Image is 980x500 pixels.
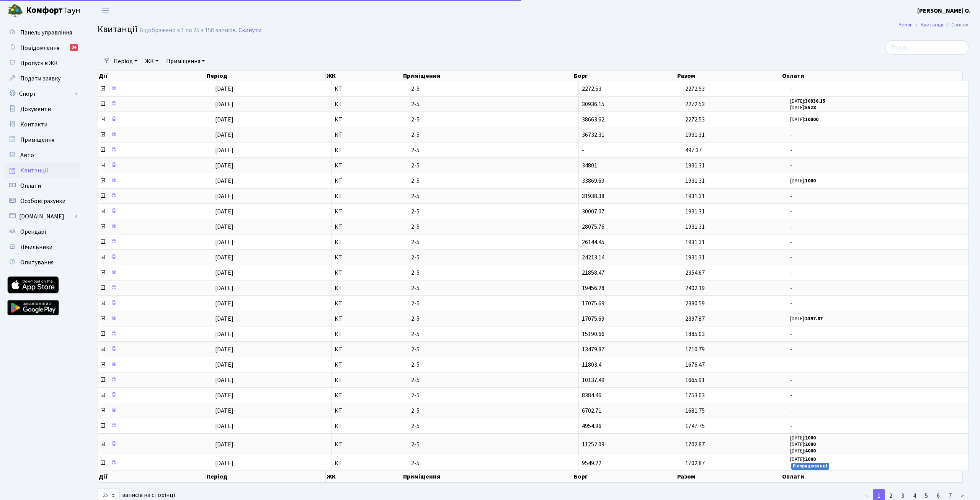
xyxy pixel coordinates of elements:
[582,85,601,93] span: 2272.53
[411,270,575,276] span: 2-5
[582,422,601,430] span: 4954.96
[411,285,575,291] span: 2-5
[805,98,825,105] b: 30936.15
[335,132,405,138] span: КТ
[582,177,604,185] span: 33869.69
[215,253,234,262] span: [DATE]
[215,284,234,292] span: [DATE]
[4,224,80,239] a: Орендарі
[676,471,781,482] th: Разом
[20,28,72,37] span: Панель управління
[582,361,601,369] span: 11803.4
[411,441,575,448] span: 2-5
[335,316,405,322] span: КТ
[326,471,402,482] th: ЖК
[790,285,965,291] span: -
[411,362,575,368] span: 2-5
[790,377,965,383] span: -
[790,147,965,153] span: -
[411,239,575,245] span: 2-5
[411,208,575,215] span: 2-5
[582,115,604,124] span: 38663.62
[685,299,705,308] span: 2380.59
[790,434,816,441] small: [DATE]:
[790,448,816,454] small: [DATE]:
[326,70,402,81] th: ЖК
[805,315,823,322] b: 2397.87
[685,115,705,124] span: 2272.53
[70,44,78,51] div: 34
[411,224,575,230] span: 2-5
[685,146,702,154] span: 497.37
[685,100,705,108] span: 2272.53
[790,162,965,169] span: -
[4,40,80,56] a: Повідомлення34
[676,70,781,81] th: Разом
[4,209,80,224] a: [DOMAIN_NAME]
[96,4,115,17] button: Переключити навігацію
[790,193,965,199] span: -
[790,208,965,215] span: -
[573,471,676,482] th: Борг
[917,6,971,15] a: [PERSON_NAME] О.
[4,148,80,163] a: Авто
[402,70,573,81] th: Приміщення
[582,299,604,308] span: 17075.69
[790,362,965,368] span: -
[206,471,325,482] th: Період
[20,243,52,251] span: Лічильники
[582,459,601,467] span: 9549.22
[685,284,705,292] span: 2402.19
[573,70,676,81] th: Борг
[582,192,604,200] span: 31938.38
[215,440,234,449] span: [DATE]
[685,161,705,170] span: 1931.31
[20,182,41,190] span: Оплати
[582,284,604,292] span: 19456.28
[215,238,234,246] span: [DATE]
[685,315,705,323] span: 2397.87
[805,441,816,448] b: 2000
[411,423,575,429] span: 2-5
[790,86,965,92] span: -
[582,131,604,139] span: 36732.31
[411,408,575,414] span: 2-5
[790,408,965,414] span: -
[335,331,405,337] span: КТ
[4,178,80,193] a: Оплати
[685,330,705,338] span: 1885.03
[335,224,405,230] span: КТ
[215,223,234,231] span: [DATE]
[582,376,604,384] span: 10137.49
[335,460,405,466] span: КТ
[335,362,405,368] span: КТ
[20,228,46,236] span: Орендарі
[790,239,965,245] span: -
[790,104,816,111] small: [DATE]:
[26,4,63,16] b: Комфорт
[411,132,575,138] span: 2-5
[790,98,825,105] small: [DATE]:
[805,456,816,463] b: 2000
[411,460,575,466] span: 2-5
[20,258,54,267] span: Опитування
[20,166,48,175] span: Квитанції
[790,441,816,448] small: [DATE]:
[335,300,405,307] span: КТ
[4,117,80,132] a: Контакти
[26,4,80,17] span: Таун
[215,100,234,108] span: [DATE]
[98,471,206,482] th: Дії
[215,177,234,185] span: [DATE]
[215,207,234,216] span: [DATE]
[335,346,405,352] span: КТ
[20,120,47,129] span: Контакти
[685,440,705,449] span: 1702.87
[4,56,80,71] a: Пропуск в ЖК
[335,86,405,92] span: КТ
[790,456,816,463] small: [DATE]:
[215,269,234,277] span: [DATE]
[582,100,604,108] span: 30936.15
[20,197,65,205] span: Особові рахунки
[685,391,705,400] span: 1753.03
